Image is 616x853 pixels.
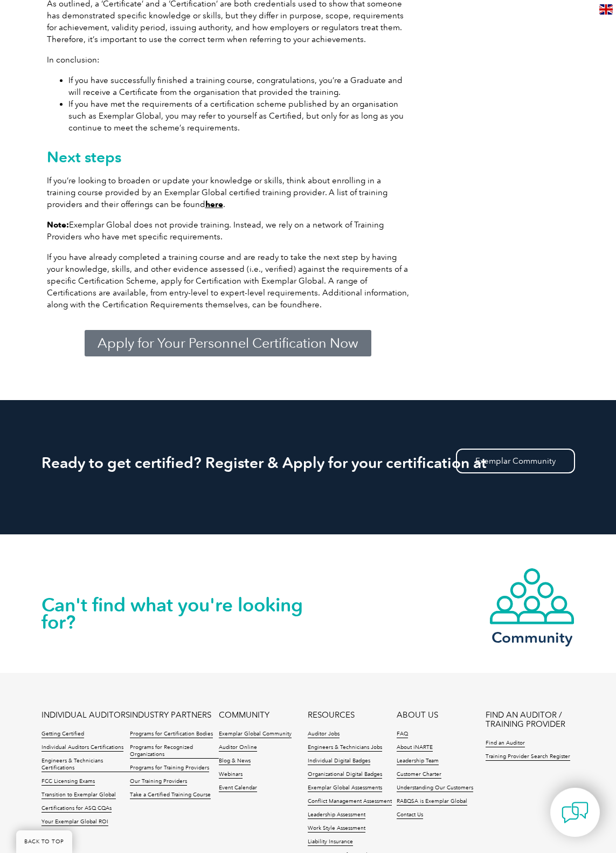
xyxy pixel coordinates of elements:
[130,778,187,786] a: Our Training Providers
[16,830,72,853] a: BACK TO TOP
[47,220,69,230] strong: Note:
[219,771,243,779] a: Webinars
[130,744,219,759] a: Programs for Recognized Organizations
[130,731,213,738] a: Programs for Certification Bodies
[489,631,575,644] h3: Community
[41,596,308,631] h2: Can't find what you're looking for?
[68,74,410,98] li: If you have successfully finished a training course, congratulations, you’re a Graduate and will ...
[41,758,130,772] a: Engineers & Technicians Certifications
[219,744,257,752] a: Auditor Online
[219,758,251,765] a: Blog & News
[562,799,589,826] img: contact-chat.png
[205,200,223,209] a: here
[397,731,408,738] a: FAQ
[486,740,525,747] a: Find an Auditor
[308,825,365,833] a: Work Style Assessment
[68,98,410,134] li: If you have met the requirements of a certification scheme published by an organisation such as E...
[397,771,441,779] a: Customer Charter
[397,785,473,792] a: Understanding Our Customers
[41,805,112,813] a: Certifications for ASQ CQAs
[130,792,211,799] a: Take a Certified Training Course
[308,731,340,738] a: Auditor Jobs
[308,838,353,846] a: Liability Insurance
[41,818,108,826] a: Your Exemplar Global ROI
[47,54,410,66] p: In conclusion:
[397,758,439,765] a: Leadership Team
[308,785,382,792] a: Exemplar Global Assessments
[219,731,292,738] a: Exemplar Global Community
[47,219,410,243] p: Exemplar Global does not provide training. Instead, we rely on a network of Training Providers wh...
[486,711,575,729] a: FIND AN AUDITOR / TRAINING PROVIDER
[130,765,209,772] a: Programs for Training Providers
[47,175,410,210] p: If you’re looking to broaden or update your knowledge or skills, think about enrolling in a train...
[41,454,575,471] h2: Ready to get certified? Register & Apply for your certification at
[41,778,95,786] a: FCC Licensing Exams
[41,711,130,720] a: INDIVIDUAL AUDITORS
[308,758,370,765] a: Individual Digital Badges
[456,449,575,473] a: Exemplar Community
[397,811,423,819] a: Contact Us
[489,567,575,625] img: icon-community.webp
[47,148,410,166] h2: Next steps
[599,4,613,15] img: en
[397,711,438,720] a: ABOUT US
[308,798,392,806] a: Conflict Management Assessment
[130,711,211,720] a: INDUSTRY PARTNERS
[41,731,84,738] a: Getting Certified
[302,300,322,309] a: here.
[219,785,257,792] a: Event Calendar
[98,336,358,350] span: Apply for Your Personnel Certification Now
[308,811,365,819] a: Leadership Assessment
[486,753,570,761] a: Training Provider Search Register
[41,744,123,752] a: Individual Auditors Certifications
[47,251,410,311] p: If you have already completed a training course and are ready to take the next step by having you...
[219,711,269,720] a: COMMUNITY
[397,744,433,752] a: About iNARTE
[489,567,575,644] a: Community
[397,798,467,806] a: RABQSA is Exemplar Global
[308,744,382,752] a: Engineers & Technicians Jobs
[41,792,116,799] a: Transition to Exemplar Global
[308,711,355,720] a: RESOURCES
[85,330,371,356] a: Apply for Your Personnel Certification Now
[308,771,382,779] a: Organizational Digital Badges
